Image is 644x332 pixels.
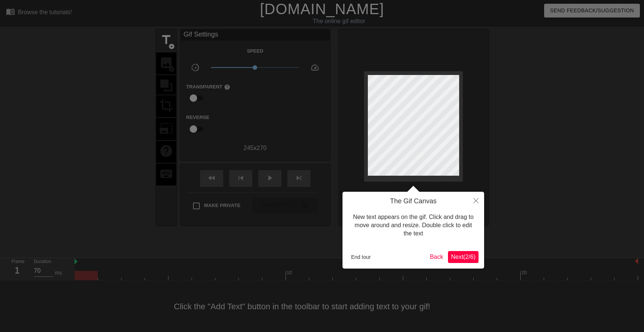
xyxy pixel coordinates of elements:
[348,251,374,263] button: End tour
[468,192,484,209] button: Close
[448,251,479,263] button: Next
[451,254,476,260] span: Next ( 2 / 6 )
[348,197,479,206] h4: The Gif Canvas
[348,206,479,245] div: New text appears on the gif. Click and drag to move around and resize. Double click to edit the text
[427,251,446,263] button: Back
